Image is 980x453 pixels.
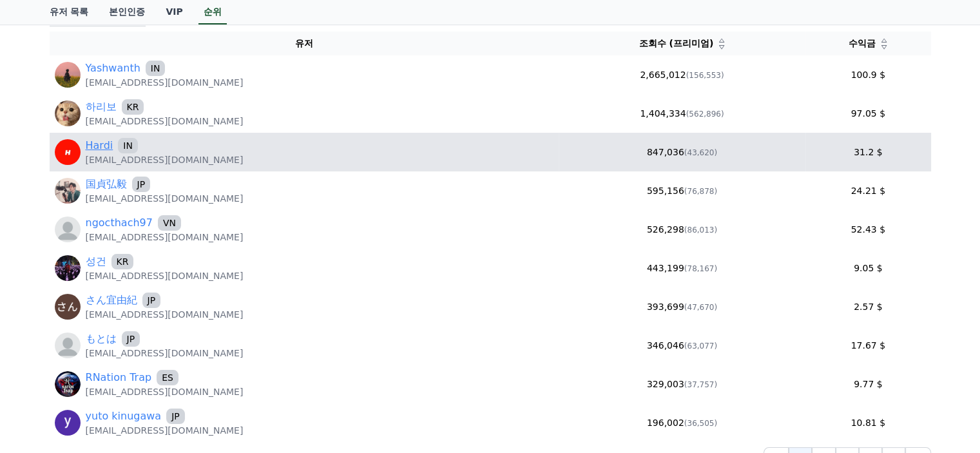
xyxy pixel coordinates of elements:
p: [EMAIL_ADDRESS][DOMAIN_NAME] [86,115,244,128]
a: 国貞弘毅 [86,177,127,192]
span: ES [157,370,178,385]
img: https://lh3.googleusercontent.com/a/ACg8ocJyqIvzcjOKCc7CLR06tbfW3SYXcHq8ceDLY-NhrBxcOt2D2w=s96-c [55,294,81,320]
a: Home [4,361,85,394]
td: 346,046 [559,326,805,365]
a: 성건 [86,254,106,269]
p: [EMAIL_ADDRESS][DOMAIN_NAME] [86,424,244,437]
a: RNation Trap [86,370,152,385]
th: 유저 [50,32,559,55]
a: 하리보 [86,99,117,115]
a: Settings [166,361,247,394]
p: [EMAIL_ADDRESS][DOMAIN_NAME] [86,308,244,321]
td: 595,156 [559,171,805,210]
p: [EMAIL_ADDRESS][DOMAIN_NAME] [86,385,244,398]
span: (76,878) [684,187,717,196]
span: (86,013) [684,226,717,235]
span: (43,620) [684,148,717,157]
a: さん宜由紀 [86,293,137,308]
span: IN [146,61,166,76]
td: 196,002 [559,403,805,442]
span: JP [166,409,185,424]
p: [EMAIL_ADDRESS][DOMAIN_NAME] [86,347,244,360]
td: 526,298 [559,210,805,249]
td: 847,036 [559,133,805,171]
td: 1,404,334 [559,94,805,133]
td: 31.2 $ [805,133,931,171]
img: https://lh3.googleusercontent.com/a/ACg8ocK6o0fCofFZMXaD0tWOdyBbmJ3D8oleYyj4Nkd9g64qlagD_Ss=s96-c [55,139,81,165]
td: 329,003 [559,365,805,403]
p: [EMAIL_ADDRESS][DOMAIN_NAME] [86,192,244,205]
img: https://lh3.googleusercontent.com/a/ACg8ocLOmR619qD5XjEFh2fKLs4Q84ZWuCVfCizvQOTI-vw1qp5kxHyZ=s96-c [55,101,81,126]
span: (63,077) [684,342,717,351]
a: Yashwanth [86,61,140,76]
td: 9.77 $ [805,365,931,403]
p: [EMAIL_ADDRESS][DOMAIN_NAME] [86,153,244,166]
img: https://lh3.googleusercontent.com/a/ACg8ocKLRoROBHiwEkApVtST8NB5ikJ-xpUODUrMCBKq5Z3Y3KOUWQ=s96-c [55,410,81,436]
span: Settings [191,381,222,391]
img: http://k.kakaocdn.net/dn/QdNCG/btsF3DKy24N/9rKv6ZT6x4G035KsHbO9ok/img_640x640.jpg [55,255,81,281]
td: 97.05 $ [805,94,931,133]
span: (156,553) [686,71,724,80]
span: 조회수 (프리미엄) [639,37,714,50]
img: profile_blank.webp [55,217,81,242]
img: profile_blank.webp [55,333,81,358]
img: https://lh3.googleusercontent.com/a/ACg8ocIeB3fKyY6fN0GaUax-T_VWnRXXm1oBEaEwHbwvSvAQlCHff8Lg=s96-c [55,178,81,204]
p: [EMAIL_ADDRESS][DOMAIN_NAME] [86,269,244,282]
span: (562,896) [686,110,724,119]
span: (36,505) [684,419,717,428]
td: 24.21 $ [805,171,931,210]
a: ngocthach97 [86,215,153,231]
td: 443,199 [559,249,805,287]
span: JP [122,331,140,347]
td: 100.9 $ [805,55,931,94]
span: VN [158,215,181,231]
td: 2,665,012 [559,55,805,94]
a: Hardi [86,138,113,153]
td: 2.57 $ [805,287,931,326]
img: https://lh3.googleusercontent.com/a/ACg8ocLSimGQaXkTpc10kwoVl__E5nGEOS5fO_vrZ3a-lpemSHgAYus=s96-c [55,62,81,88]
span: IN [118,138,138,153]
span: KR [111,254,134,269]
span: (47,670) [684,303,717,312]
td: 52.43 $ [805,210,931,249]
td: 9.05 $ [805,249,931,287]
span: JP [142,293,161,308]
span: Home [33,381,55,391]
p: [EMAIL_ADDRESS][DOMAIN_NAME] [86,76,244,89]
span: KR [122,99,144,115]
p: [EMAIL_ADDRESS][DOMAIN_NAME] [86,231,244,244]
td: 393,699 [559,287,805,326]
span: JP [132,177,151,192]
span: (37,757) [684,380,717,389]
a: もとは [86,331,117,347]
td: 17.67 $ [805,326,931,365]
a: yuto kinugawa [86,409,162,424]
span: 수익금 [849,37,876,50]
a: Messages [85,361,166,394]
span: Messages [107,381,145,392]
span: (78,167) [684,264,717,273]
td: 10.81 $ [805,403,931,442]
img: https://lh3.googleusercontent.com/a/ACg8ocLd-rnJ3QWZeLESuSE_lo8AXAZDYdazc5UkVnR4o0omePhwHCw=s96-c [55,371,81,397]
